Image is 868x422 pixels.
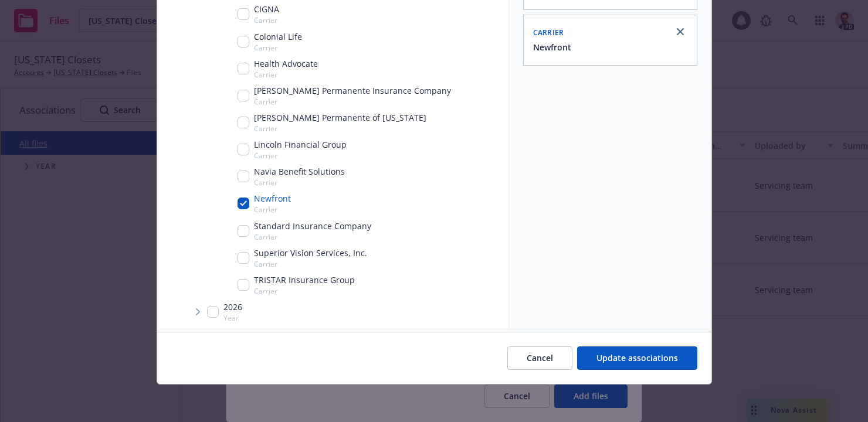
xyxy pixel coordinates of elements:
[254,84,451,97] span: [PERSON_NAME] Permanente Insurance Company
[254,220,371,232] span: Standard Insurance Company
[223,313,242,323] span: Year
[254,259,367,269] span: Carrier
[507,346,572,370] button: Cancel
[254,57,318,70] span: Health Advocate
[254,192,291,205] span: Newfront
[254,151,347,161] span: Carrier
[254,178,345,188] span: Carrier
[527,352,553,363] span: Cancel
[533,41,571,53] button: Newfront
[596,352,678,363] span: Update associations
[254,274,355,286] span: TRISTAR Insurance Group
[254,30,302,43] span: Colonial Life
[673,25,687,39] a: close
[223,301,242,313] span: 2026
[254,232,371,242] span: Carrier
[254,165,345,178] span: Navia Benefit Solutions
[254,247,367,259] span: Superior Vision Services, Inc.
[533,28,564,38] span: Carrier
[254,124,426,134] span: Carrier
[254,138,347,151] span: Lincoln Financial Group
[254,15,279,25] span: Carrier
[254,111,426,124] span: [PERSON_NAME] Permanente of [US_STATE]
[254,43,302,53] span: Carrier
[254,97,451,107] span: Carrier
[254,205,291,215] span: Carrier
[254,286,355,296] span: Carrier
[254,70,318,80] span: Carrier
[254,3,279,15] span: CIGNA
[577,346,697,370] button: Update associations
